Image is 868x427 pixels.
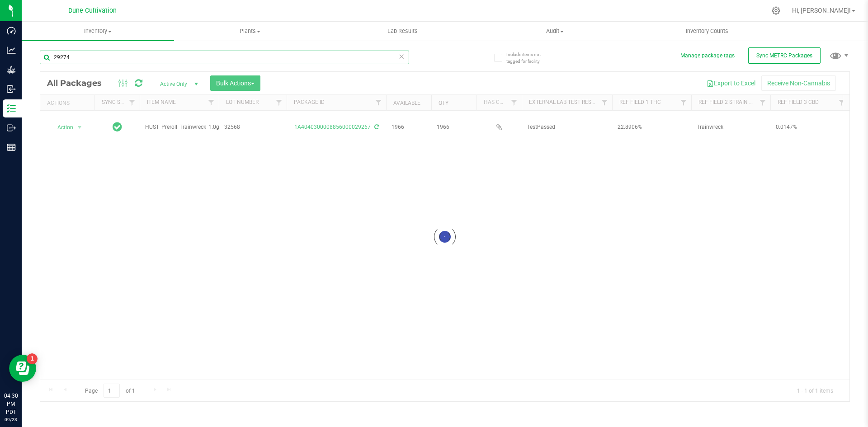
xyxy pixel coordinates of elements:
[398,51,405,62] span: Clear
[22,27,174,35] span: Inventory
[4,416,18,423] p: 09/23
[792,7,851,14] span: Hi, [PERSON_NAME]!
[27,353,38,364] iframe: Resource center unread badge
[175,27,326,35] span: Plants
[479,22,631,41] a: Audit
[506,51,552,65] span: Include items not tagged for facility
[756,52,812,59] span: Sync METRC Packages
[770,6,782,15] div: Manage settings
[7,84,16,94] inline-svg: Inbound
[631,22,783,41] a: Inventory Counts
[375,27,430,35] span: Lab Results
[326,22,479,41] a: Lab Results
[22,22,174,41] a: Inventory
[7,26,16,35] inline-svg: Dashboard
[7,65,16,74] inline-svg: Grow
[7,143,16,152] inline-svg: Reports
[174,22,326,41] a: Plants
[4,392,18,416] p: 04:30 PM PDT
[7,123,16,132] inline-svg: Outbound
[680,52,735,60] button: Manage package tags
[40,51,409,64] input: Search Package ID, Item Name, SKU, Lot or Part Number...
[9,355,36,382] iframe: Resource center
[68,7,117,14] span: Dune Cultivation
[479,27,631,35] span: Audit
[7,104,16,113] inline-svg: Inventory
[7,46,16,55] inline-svg: Analytics
[748,47,821,64] button: Sync METRC Packages
[674,27,741,35] span: Inventory Counts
